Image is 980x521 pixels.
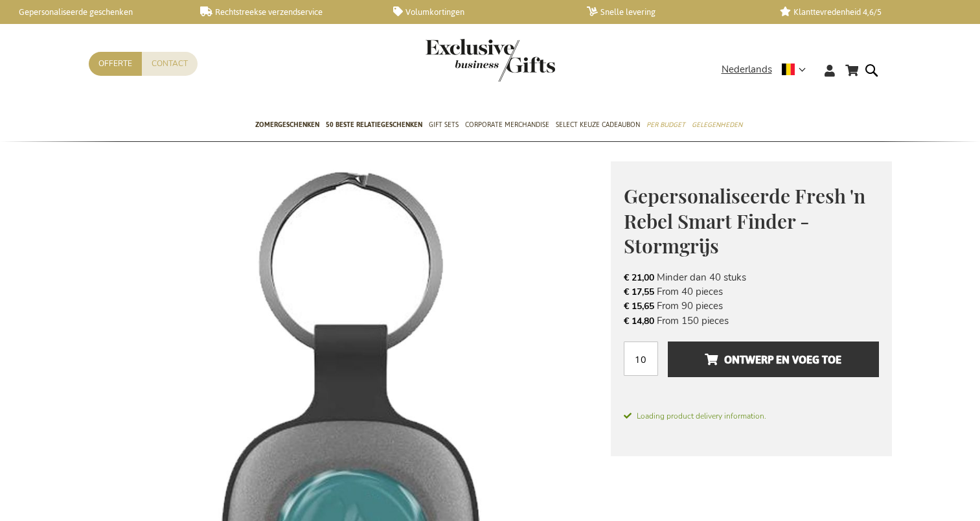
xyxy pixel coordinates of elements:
[255,118,319,132] span: Zomergeschenken
[465,118,549,132] span: Corporate Merchandise
[692,118,742,132] span: Gelegenheden
[624,300,654,312] span: € 15,65
[587,6,760,17] a: Snelle levering
[722,62,772,77] span: Nederlands
[624,272,654,284] span: € 21,00
[142,52,198,76] a: Contact
[624,284,879,299] li: From 40 pieces
[426,39,555,82] img: Exclusive Business gifts logo
[624,299,879,313] li: From 90 pieces
[624,270,879,284] li: Minder dan 40 stuks
[200,6,373,17] a: Rechtstreekse verzendservice
[780,6,953,17] a: Klanttevredenheid 4,6/5
[624,410,879,422] span: Loading product delivery information.
[624,342,658,376] input: Aantal
[393,6,566,17] a: Volumkortingen
[668,342,878,377] button: Ontwerp en voeg toe
[429,118,459,132] span: Gift Sets
[624,183,865,259] span: Gepersonaliseerde Fresh 'n Rebel Smart Finder - Stormgrijs
[426,39,490,82] a: store logo
[705,349,841,370] span: Ontwerp en voeg toe
[624,315,654,327] span: € 14,80
[89,52,142,76] a: Offerte
[326,118,422,132] span: 50 beste relatiegeschenken
[722,62,814,77] div: Nederlands
[556,118,640,132] span: Select Keuze Cadeaubon
[646,118,685,132] span: Per Budget
[6,6,179,17] a: Gepersonaliseerde geschenken
[624,286,654,298] span: € 17,55
[624,314,879,328] li: From 150 pieces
